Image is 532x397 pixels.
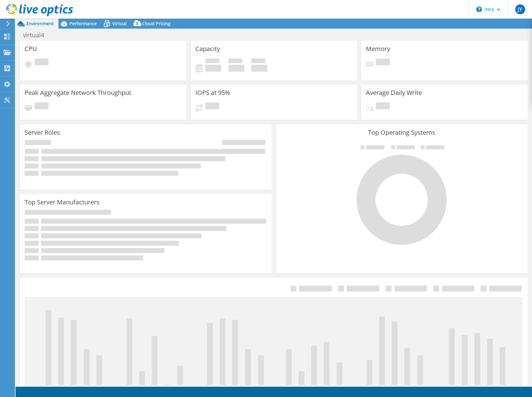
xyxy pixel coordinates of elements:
[142,21,170,26] span: Cloud Pricing
[376,102,390,111] span: Pending
[515,4,525,14] span: JY
[205,65,221,72] h4: 0 GiB
[25,129,60,136] h3: Server Roles
[25,199,100,206] h3: Top Server Manufacturers
[366,45,390,52] h3: Memory
[228,58,242,65] span: Free
[25,45,37,52] h3: CPU
[281,129,523,136] h3: Top Operating Systems
[195,89,230,96] h3: IOPS at 95%
[205,102,219,111] span: Pending
[35,102,49,111] span: Pending
[251,65,267,72] h4: 0 GiB
[20,32,54,39] h1: virtual4
[69,21,97,26] span: Performance
[228,65,244,72] h4: 0 GiB
[25,89,131,96] h3: Peak Aggregate Network Throughput
[112,21,127,26] span: Virtual
[35,58,49,67] span: Pending
[476,7,482,12] svg: \n
[376,58,390,67] span: Pending
[26,21,54,26] span: Environment
[366,89,422,96] h3: Average Daily Write
[195,45,220,52] h3: Capacity
[205,58,219,65] span: Used
[251,58,265,65] span: Total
